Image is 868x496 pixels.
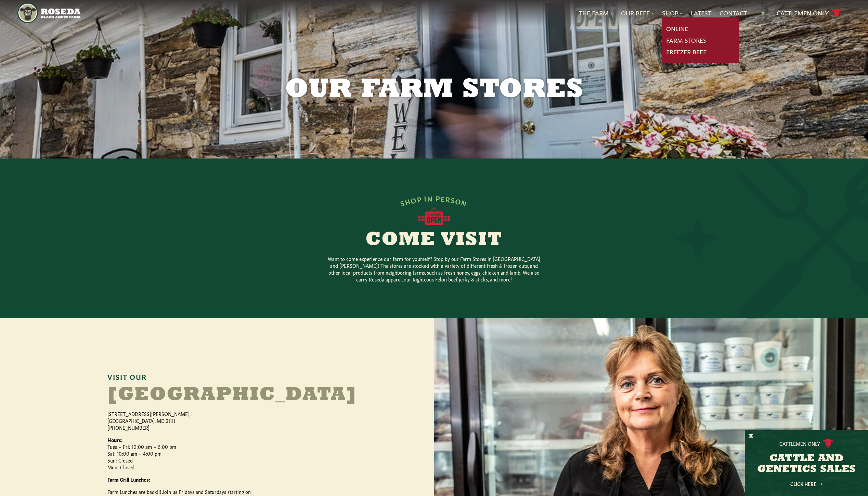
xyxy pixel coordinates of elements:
[436,194,441,202] span: P
[662,9,683,17] a: Shop
[107,386,278,405] h2: [GEOGRAPHIC_DATA]
[779,440,820,447] p: Cattlemen Only
[416,195,422,203] span: P
[720,9,747,17] a: Contact
[450,195,456,204] span: S
[404,197,412,206] span: H
[107,436,251,470] p: Tues – Fri: 10:00 am – 6:00 pm Sat: 10:00 am – 4:00 pm Sun: Closed Mon: Closed
[777,7,842,19] a: Cattlemen Only
[445,195,451,203] span: R
[107,476,150,483] strong: Farm Grill Lunches:
[399,198,406,207] span: S
[823,439,834,448] img: cattle-icon.svg
[107,373,326,380] h6: Visit Our
[303,231,566,250] h2: Come Visit
[455,196,463,205] span: O
[621,9,654,17] a: Our Beef
[666,47,707,56] a: Freezer Beef
[749,433,753,440] button: X
[410,195,418,204] span: O
[424,194,427,202] span: I
[17,3,80,23] img: https://roseda.com/wp-content/uploads/2021/05/roseda-25-header.png
[325,255,544,283] p: Want to come experience our farm for yourself? Stop by our Farm Stores in [GEOGRAPHIC_DATA] and [...
[107,436,122,443] strong: Hours:
[579,9,613,17] a: The Farm
[427,194,433,202] span: N
[753,453,859,475] h3: CATTLE AND GENETICS SALES
[691,9,711,17] a: Latest
[666,36,707,45] a: Farm Stores
[399,194,469,207] div: SHOP IN PERSON
[440,194,446,202] span: E
[461,198,468,207] span: N
[776,482,837,486] a: Click Here
[107,410,251,431] p: [STREET_ADDRESS][PERSON_NAME], [GEOGRAPHIC_DATA], MD 21111 [PHONE_NUMBER]
[259,77,609,104] h1: Our Farm Stores
[666,24,688,33] a: Online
